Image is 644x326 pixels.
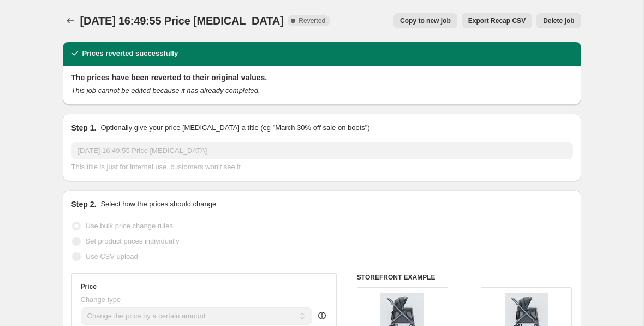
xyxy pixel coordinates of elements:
h2: Step 2. [71,199,97,210]
span: Export Recap CSV [468,16,526,25]
i: This job cannot be edited because it has already completed. [71,86,260,94]
p: Select how the prices should change [100,199,216,210]
button: Copy to new job [393,13,457,28]
h2: The prices have been reverted to their original values. [71,72,573,83]
button: Delete job [536,13,581,28]
button: Export Recap CSV [462,13,532,28]
h2: Prices reverted successfully [82,48,178,59]
span: Reverted [299,16,325,25]
h2: Step 1. [71,122,97,133]
span: Set product prices individually [86,237,180,245]
span: Change type [81,295,121,304]
h3: Price [81,282,97,291]
button: Price change jobs [63,13,78,28]
span: Use bulk price change rules [86,222,173,230]
span: This title is just for internal use, customers won't see it [71,163,241,171]
span: Copy to new job [400,16,451,25]
span: [DATE] 16:49:55 Price [MEDICAL_DATA] [80,15,284,27]
div: help [317,310,327,321]
p: Optionally give your price [MEDICAL_DATA] a title (eg "March 30% off sale on boots") [100,122,369,133]
h6: STOREFRONT EXAMPLE [357,273,573,282]
span: Delete job [543,16,574,25]
input: 30% off holiday sale [71,142,573,159]
span: Use CSV upload [86,252,138,260]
